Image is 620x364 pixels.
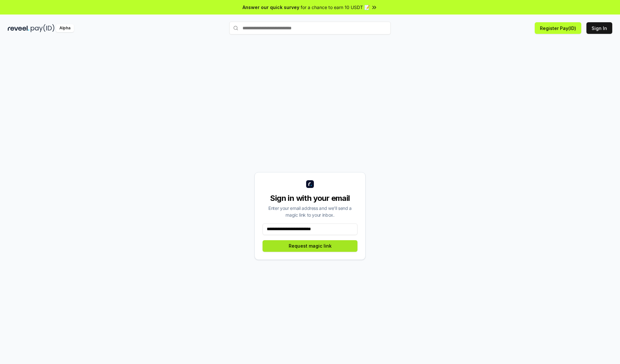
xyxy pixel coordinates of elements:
button: Request magic link [263,240,357,252]
div: Sign in with your email [263,193,357,203]
div: Alpha [56,24,74,32]
button: Register Pay(ID) [535,22,581,34]
span: Answer our quick survey [243,4,299,11]
div: Enter your email address and we’ll send a magic link to your inbox. [263,205,357,218]
span: for a chance to earn 10 USDT 📝 [301,4,370,11]
img: logo_small [306,180,314,188]
img: pay_id [31,24,55,32]
img: reveel_dark [8,24,29,32]
button: Sign In [586,22,612,34]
